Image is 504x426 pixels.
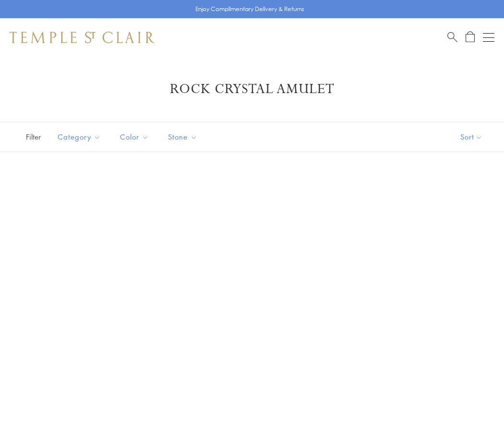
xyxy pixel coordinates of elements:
[50,126,108,148] button: Category
[483,32,494,43] button: Open navigation
[439,122,504,152] button: Show sort by
[113,126,156,148] button: Color
[466,31,475,43] a: Open Shopping Bag
[195,4,304,14] p: Enjoy Complimentary Delivery & Returns
[163,131,204,143] span: Stone
[53,131,108,143] span: Category
[24,81,480,98] h1: Rock Crystal Amulet
[10,32,155,43] img: Temple St. Clair
[115,131,156,143] span: Color
[161,126,204,148] button: Stone
[447,31,457,43] a: Search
